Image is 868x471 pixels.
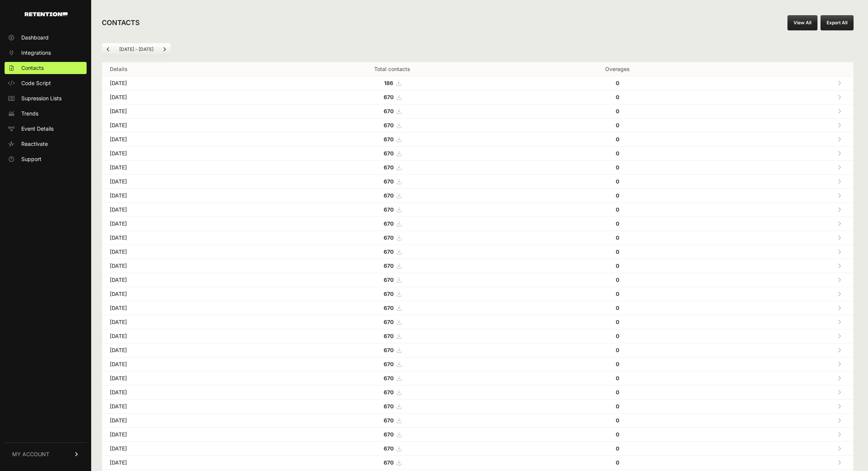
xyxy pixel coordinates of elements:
strong: 670 [384,319,394,325]
td: [DATE] [102,76,266,90]
strong: 670 [384,445,394,452]
a: 670 [384,459,401,466]
a: 670 [384,206,401,213]
td: [DATE] [102,90,266,104]
strong: 0 [616,403,619,409]
a: 186 [384,80,401,86]
span: Reactivate [21,140,48,148]
span: Trends [21,110,38,117]
td: [DATE] [102,217,266,231]
a: Supression Lists [5,92,87,104]
strong: 670 [384,220,394,227]
strong: 0 [616,248,619,255]
a: 670 [384,220,401,227]
a: 670 [384,333,401,339]
span: Code Script [21,79,51,87]
strong: 670 [384,248,394,255]
strong: 670 [384,136,394,142]
strong: 0 [616,164,619,171]
td: [DATE] [102,442,266,456]
strong: 0 [616,291,619,297]
a: MY ACCOUNT [5,443,87,466]
span: MY ACCOUNT [12,450,49,458]
a: Next [158,43,171,55]
a: 670 [384,417,401,424]
a: View All [787,15,817,30]
strong: 670 [384,375,394,381]
a: 670 [384,192,401,199]
strong: 670 [384,333,394,339]
th: Total contacts [266,62,519,76]
a: 670 [384,277,401,283]
td: [DATE] [102,315,266,329]
strong: 0 [616,108,619,114]
strong: 0 [616,305,619,311]
strong: 670 [384,234,394,241]
strong: 0 [616,319,619,325]
a: Previous [102,43,114,55]
button: Export All [821,15,854,30]
strong: 670 [384,164,394,171]
strong: 670 [384,192,394,199]
strong: 670 [384,417,394,424]
h2: CONTACTS [102,17,140,28]
td: [DATE] [102,357,266,371]
strong: 0 [616,417,619,424]
strong: 0 [616,178,619,185]
a: Code Script [5,77,87,89]
strong: 670 [384,277,394,283]
td: [DATE] [102,161,266,175]
strong: 670 [384,108,394,114]
a: 670 [384,403,401,409]
strong: 0 [616,262,619,269]
a: Support [5,153,87,165]
strong: 0 [616,333,619,339]
a: 670 [384,150,401,156]
a: 670 [384,431,401,438]
a: 670 [384,375,401,381]
td: [DATE] [102,259,266,273]
td: [DATE] [102,301,266,315]
strong: 0 [616,389,619,395]
span: Support [21,155,41,163]
td: [DATE] [102,371,266,386]
strong: 670 [384,431,394,438]
strong: 0 [616,80,619,86]
strong: 0 [616,459,619,466]
td: [DATE] [102,133,266,147]
td: [DATE] [102,414,266,428]
strong: 0 [616,277,619,283]
td: [DATE] [102,119,266,133]
th: Details [102,62,266,76]
strong: 670 [384,262,394,269]
th: Overages [519,62,716,76]
strong: 0 [616,445,619,452]
span: Dashboard [21,34,49,41]
strong: 670 [384,347,394,353]
a: Reactivate [5,138,87,150]
a: 670 [384,94,401,100]
strong: 0 [616,192,619,199]
td: [DATE] [102,456,266,470]
a: 670 [384,389,401,395]
strong: 0 [616,206,619,213]
span: Contacts [21,64,44,72]
a: Trends [5,107,87,120]
td: [DATE] [102,400,266,414]
strong: 0 [616,234,619,241]
strong: 186 [384,80,393,86]
strong: 670 [384,206,394,213]
strong: 670 [384,305,394,311]
strong: 0 [616,361,619,367]
a: 670 [384,445,401,452]
strong: 0 [616,94,619,100]
a: Contacts [5,62,87,74]
td: [DATE] [102,203,266,217]
a: 670 [384,319,401,325]
td: [DATE] [102,273,266,287]
strong: 0 [616,375,619,381]
strong: 670 [384,361,394,367]
td: [DATE] [102,231,266,245]
td: [DATE] [102,343,266,357]
span: Supression Lists [21,95,62,102]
